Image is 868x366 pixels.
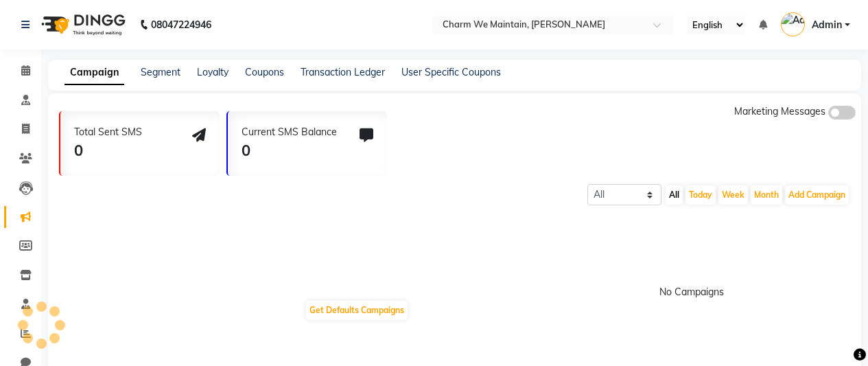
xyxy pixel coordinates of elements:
div: Total Sent SMS [74,125,142,139]
button: Today [685,185,716,205]
div: Current SMS Balance [242,125,337,139]
a: Coupons [245,66,284,78]
a: Loyalty [197,66,228,78]
span: Admin [812,18,842,32]
button: Month [751,185,782,205]
button: Add Campaign [785,185,849,205]
b: 08047224946 [151,5,211,44]
button: All [666,185,683,205]
div: 0 [242,139,337,162]
a: Campaign [64,60,124,85]
span: Marketing Messages [734,105,825,117]
div: 0 [74,139,142,162]
button: Week [718,185,748,205]
a: User Specific Coupons [401,66,501,78]
a: Transaction Ledger [301,66,385,78]
img: Admin [781,12,805,36]
a: Segment [141,66,180,78]
button: Get Defaults Campaigns [306,301,408,320]
img: logo [35,5,129,44]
